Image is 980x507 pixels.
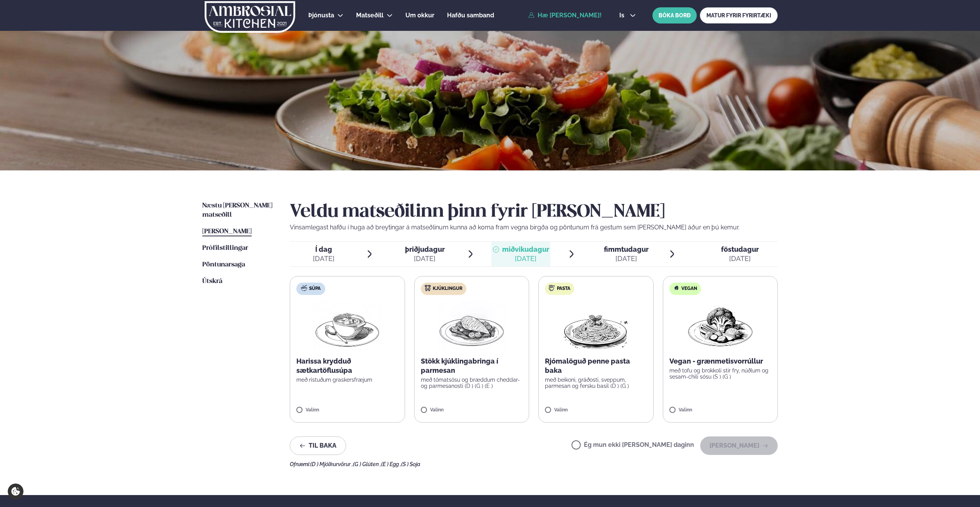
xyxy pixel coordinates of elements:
span: Um okkur [405,12,434,19]
button: [PERSON_NAME] [700,436,778,455]
span: (D ) Mjólkurvörur , [310,461,353,467]
span: Útskrá [202,278,222,285]
span: Hafðu samband [447,12,494,19]
span: (E ) Egg , [381,461,401,467]
span: Súpa [309,286,321,292]
p: Rjómalöguð penne pasta baka [545,357,647,375]
p: Vinsamlegast hafðu í huga að breytingar á matseðlinum kunna að koma fram vegna birgða og pöntunum... [290,223,778,232]
p: með beikoni, gráðosti, sveppum, parmesan og fersku basil (D ) (G ) [545,377,647,389]
span: miðvikudagur [502,245,549,253]
p: Harissa krydduð sætkartöflusúpa [296,357,398,375]
img: Vegan.png [686,301,754,350]
span: (S ) Soja [401,461,420,467]
span: (G ) Glúten , [353,461,381,467]
img: Vegan.svg [673,285,679,291]
p: með tofu og brokkolí stir fry, núðlum og sesam-chili sósu (S ) (G ) [669,367,772,380]
p: með tómatsósu og bræddum cheddar- og parmesanosti (D ) (G ) (E ) [421,377,523,389]
a: Útskrá [202,277,222,286]
img: chicken.svg [425,285,431,291]
div: [DATE] [313,254,335,263]
p: Stökk kjúklingabringa í parmesan [421,357,523,375]
span: Næstu [PERSON_NAME] matseðill [202,202,272,218]
img: pasta.svg [549,285,555,291]
span: Prófílstillingar [202,245,248,251]
a: Hafðu samband [447,11,494,20]
span: Í dag [313,245,335,254]
a: Hæ [PERSON_NAME]! [528,12,602,19]
div: [DATE] [721,254,759,263]
a: Prófílstillingar [202,244,248,253]
div: [DATE] [604,254,649,263]
a: Matseðill [356,11,383,20]
a: Cookie settings [8,483,24,499]
span: is [619,12,627,19]
img: Chicken-breast.png [438,301,506,350]
span: Matseðill [356,12,383,19]
button: Til baka [290,436,346,455]
a: [PERSON_NAME] [202,227,252,236]
span: Kjúklingur [433,286,462,292]
a: Næstu [PERSON_NAME] matseðill [202,201,274,220]
span: Pasta [557,286,570,292]
p: Vegan - grænmetisvorrúllur [669,357,772,366]
button: is [613,12,642,19]
span: Pöntunarsaga [202,261,245,268]
a: Þjónusta [308,11,334,20]
div: [DATE] [405,254,445,263]
button: BÓKA BORÐ [652,7,697,24]
div: [DATE] [502,254,549,263]
img: soup.svg [301,285,307,291]
h2: Veldu matseðilinn þinn fyrir [PERSON_NAME] [290,201,778,223]
span: fimmtudagur [604,245,649,253]
a: Um okkur [405,11,434,20]
p: með ristuðum graskersfræjum [296,377,398,383]
div: Ofnæmi: [290,461,778,467]
img: Soup.png [313,301,381,350]
a: MATUR FYRIR FYRIRTÆKI [700,7,778,24]
span: þriðjudagur [405,245,445,253]
img: Spagetti.png [562,301,630,350]
span: Vegan [681,286,697,292]
span: Þjónusta [308,12,334,19]
a: Pöntunarsaga [202,260,245,270]
span: föstudagur [721,245,759,253]
span: [PERSON_NAME] [202,228,252,235]
img: logo [204,1,296,33]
